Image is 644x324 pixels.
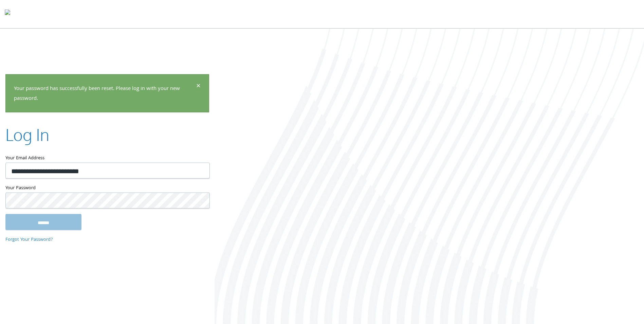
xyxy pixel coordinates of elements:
a: Forgot Your Password? [5,236,53,244]
img: todyl-logo-dark.svg [5,7,10,21]
span: × [196,80,201,93]
p: Your password has successfully been reset. Please log in with your new password. [14,84,195,104]
label: Your Password [5,184,209,192]
h2: Log In [5,123,49,146]
button: Dismiss alert [196,83,201,91]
